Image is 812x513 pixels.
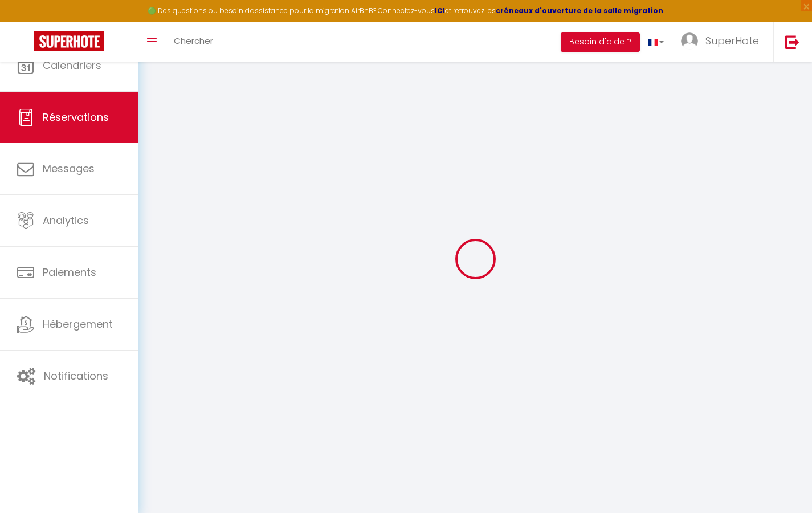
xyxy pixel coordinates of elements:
[435,6,445,15] a: ICI
[496,6,663,15] a: créneaux d'ouverture de la salle migration
[43,317,113,331] span: Hébergement
[43,58,101,72] span: Calendriers
[43,213,89,227] span: Analytics
[785,35,799,49] img: logout
[34,31,104,51] img: Super Booking
[165,22,222,62] a: Chercher
[672,22,773,62] a: ... SuperHote
[43,110,109,124] span: Réservations
[43,265,96,279] span: Paiements
[705,34,759,48] span: SuperHote
[561,32,640,52] button: Besoin d'aide ?
[681,32,698,50] img: ...
[9,5,43,39] button: Ouvrir le widget de chat LiveChat
[43,161,95,176] span: Messages
[44,369,108,383] span: Notifications
[174,35,213,47] span: Chercher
